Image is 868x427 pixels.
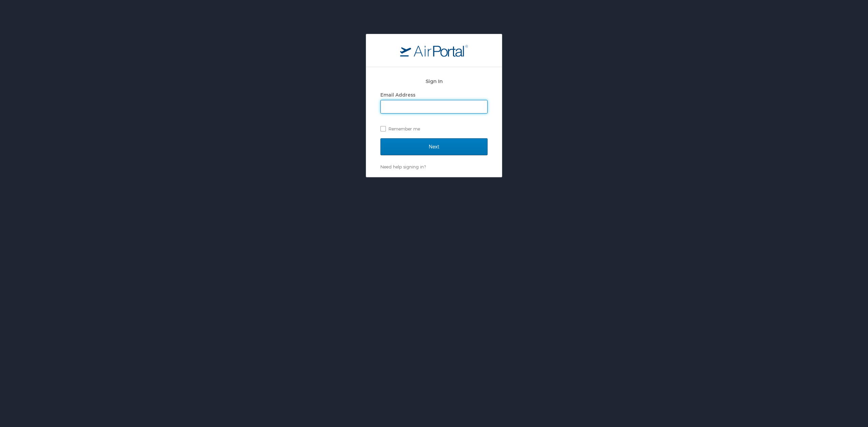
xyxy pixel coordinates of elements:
h2: Sign In [380,77,488,85]
a: Need help signing in? [380,164,426,169]
label: Email Address [380,92,415,98]
img: logo [400,44,468,57]
input: Next [380,138,488,155]
label: Remember me [380,124,488,134]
